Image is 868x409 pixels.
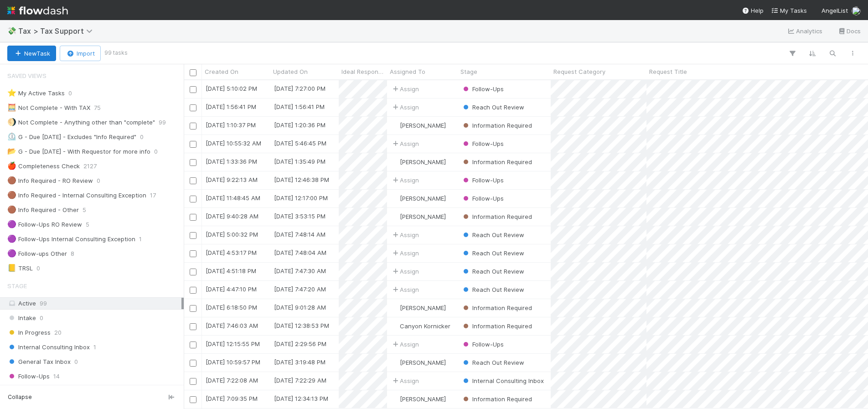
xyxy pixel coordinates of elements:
[391,267,419,276] div: Assign
[190,250,196,257] input: Toggle Row Selected
[391,394,446,404] div: [PERSON_NAME]
[274,339,326,348] div: [DATE] 2:29:56 PM
[7,327,51,338] span: In Progress
[8,393,32,401] span: Collapse
[461,140,504,147] span: Follow-Ups
[7,118,16,126] span: 🌖
[206,248,257,257] div: [DATE] 4:53:17 PM
[94,102,101,114] span: 75
[461,321,532,331] div: Information Required
[154,146,158,157] span: 0
[391,322,398,330] img: avatar_d1f4bd1b-0b26-4d9b-b8ad-69b413583d95.png
[7,356,71,368] span: General Tax Inbox
[391,285,419,294] span: Assign
[461,340,504,349] div: Follow-Ups
[837,26,861,36] a: Docs
[461,268,524,275] span: Reach Out Review
[206,285,257,294] div: [DATE] 4:47:10 PM
[391,359,398,366] img: avatar_d45d11ee-0024-4901-936f-9df0a9cc3b4e.png
[391,395,398,403] img: avatar_5efa0666-8651-45e1-ad93-d350fecd9671.png
[190,123,196,129] input: Toggle Row Selected
[274,266,326,275] div: [DATE] 7:47:30 AM
[60,46,101,61] button: Import
[7,88,65,99] div: My Active Tasks
[461,322,532,330] span: Information Required
[461,176,504,185] div: Follow-Ups
[274,157,325,166] div: [DATE] 1:35:49 PM
[190,305,196,312] input: Toggle Row Selected
[190,196,196,202] input: Toggle Row Selected
[206,102,256,111] div: [DATE] 1:56:41 PM
[391,139,419,148] div: Assign
[274,285,326,294] div: [DATE] 7:47:20 AM
[273,67,308,76] span: Updated On
[461,358,524,367] div: Reach Out Review
[391,304,398,311] img: avatar_d055a153-5d46-4590-b65c-6ad68ba65107.png
[461,122,532,129] span: Information Required
[7,263,33,274] div: TRSL
[206,321,258,330] div: [DATE] 7:46:03 AM
[461,121,532,130] div: Information Required
[7,219,82,230] div: Follow-Ups RO Review
[461,104,524,111] span: Reach Out Review
[190,323,196,330] input: Toggle Row Selected
[7,312,36,324] span: Intake
[391,321,450,331] div: Canyon Kornicker
[400,304,446,311] span: [PERSON_NAME]
[391,84,419,93] span: Assign
[7,176,16,184] span: 🟤
[206,84,257,93] div: [DATE] 5:10:02 PM
[206,339,260,348] div: [DATE] 12:15:55 PM
[190,360,196,367] input: Toggle Row Selected
[7,133,16,140] span: ⏲️
[206,139,261,148] div: [DATE] 10:55:32 AM
[190,214,196,221] input: Toggle Row Selected
[18,26,97,36] span: Tax > Tax Support
[206,230,258,239] div: [DATE] 5:00:32 PM
[274,357,325,367] div: [DATE] 3:19:48 PM
[68,88,72,99] span: 0
[274,230,325,239] div: [DATE] 7:48:14 AM
[461,139,504,148] div: Follow-Ups
[390,67,425,76] span: Assigned To
[190,342,196,348] input: Toggle Row Selected
[7,264,16,272] span: 📒
[7,162,16,170] span: 🍎
[104,49,128,57] small: 99 tasks
[190,232,196,239] input: Toggle Row Selected
[74,356,78,368] span: 0
[391,122,398,129] img: avatar_7ba8ec58-bd0f-432b-b5d2-ae377bfaef52.png
[391,195,398,202] img: avatar_e41e7ae5-e7d9-4d8d-9f56-31b0d7a2f4fd.png
[7,277,27,295] span: Stage
[7,249,16,257] span: 🟣
[7,131,136,143] div: G - Due [DATE] - Excludes "Info Required"
[7,89,16,97] span: ⭐
[274,120,325,129] div: [DATE] 1:20:36 PM
[821,7,848,14] span: AngelList
[461,304,532,311] span: Information Required
[391,376,419,385] div: Assign
[190,396,196,403] input: Toggle Row Selected
[400,395,446,403] span: [PERSON_NAME]
[7,175,93,186] div: Info Required - RO Review
[553,67,605,76] span: Request Category
[274,212,325,221] div: [DATE] 3:53:15 PM
[461,267,524,276] div: Reach Out Review
[461,394,532,404] div: Information Required
[7,146,150,157] div: G - Due [DATE] - With Requestor for more info
[391,176,419,185] div: Assign
[391,249,419,258] div: Assign
[7,102,90,114] div: Not Complete - With TAX
[97,175,100,186] span: 0
[771,6,807,15] a: My Tasks
[206,193,260,202] div: [DATE] 11:48:45 AM
[54,327,62,338] span: 20
[400,122,446,129] span: [PERSON_NAME]
[274,84,325,93] div: [DATE] 7:27:00 PM
[461,359,524,366] span: Reach Out Review
[391,103,419,112] div: Assign
[391,230,419,239] div: Assign
[150,190,156,201] span: 17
